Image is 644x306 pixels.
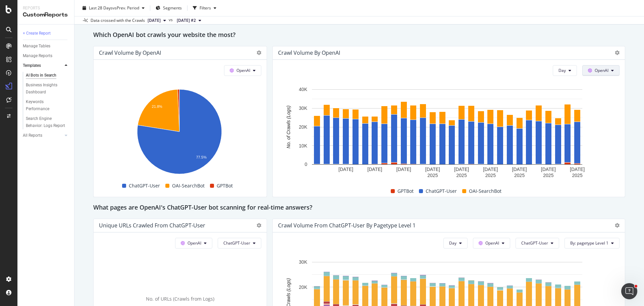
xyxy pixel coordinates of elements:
[145,16,169,25] button: [DATE]
[93,30,235,41] h2: Which OpenAI bot crawls your website the most?
[23,43,69,50] a: Manage Tables
[190,3,219,13] button: Filters
[469,187,501,195] span: OAI-SearchBot
[224,65,261,76] button: OpenAI
[93,30,625,41] div: Which OpenAI bot crawls your website the most?
[93,46,267,197] div: Crawl Volume by OpenAIOpenAIA chart.ChatGPT-UserOAI-SearchBotGPTBot
[26,82,64,96] div: Business Insights Dashboard
[23,30,51,37] div: + Create Report
[23,52,69,59] a: Manage Reports
[483,167,498,172] text: [DATE]
[565,238,620,249] button: By: pagetype Level 1
[172,182,205,190] span: OAI-SearchBot
[299,87,308,92] text: 40K
[99,86,260,180] svg: A chart.
[558,68,566,73] span: Day
[169,17,174,23] span: vs
[457,173,467,178] text: 2025
[299,105,308,111] text: 30K
[23,132,63,139] a: All Reports
[338,167,353,172] text: [DATE]
[595,68,608,73] span: OpenAI
[286,105,291,148] text: No. of Crawls (Logs)
[187,240,201,246] span: OpenAI
[473,238,510,249] button: OpenAI
[553,65,577,76] button: Day
[152,104,162,108] text: 21.8%
[91,17,145,24] div: Data crossed with the Crawls
[570,240,608,246] span: By: pagetype Level 1
[272,46,625,197] div: Crawl Volume by OpenAIDayOpenAIA chart.GPTBotChatGPT-UserOAI-SearchBot
[26,72,69,79] a: AI Bots in Search
[449,240,457,246] span: Day
[26,115,69,129] a: Search Engine Behavior: Logs Report
[236,68,250,73] span: OpenAI
[621,283,637,299] iframe: Intercom live chat
[514,173,525,178] text: 2025
[146,296,214,302] span: No. of URLs (Crawls from Logs)
[26,72,56,79] div: AI Bots in Search
[26,98,63,113] div: Keywords Performance
[427,173,438,178] text: 2025
[305,162,307,167] text: 0
[163,5,182,11] span: Segments
[485,173,496,178] text: 2025
[396,167,411,172] text: [DATE]
[367,167,382,172] text: [DATE]
[93,203,312,213] h2: What pages are OpenAI's ChatGPT-User bot scanning for real-time answers?
[175,238,212,249] button: OpenAI
[223,240,250,246] span: ChatGPT-User
[153,3,184,13] button: Segments
[278,222,416,229] div: Crawl Volume from ChatGPT-User by pagetype Level 1
[426,187,457,195] span: ChatGPT-User
[278,49,340,56] div: Crawl Volume by OpenAI
[23,62,63,69] a: Templates
[541,167,556,172] text: [DATE]
[93,203,625,213] div: What pages are OpenAI's ChatGPT-User bot scanning for real-time answers?
[299,285,308,290] text: 20K
[485,240,499,246] span: OpenAI
[113,5,139,11] span: vs Prev. Period
[200,5,211,11] div: Filters
[26,98,69,113] a: Keywords Performance
[397,187,414,195] span: GPTBot
[521,240,548,246] span: ChatGPT-User
[26,82,69,96] a: Business Insights Dashboard
[196,155,207,159] text: 77.5%
[570,167,585,172] text: [DATE]
[512,167,527,172] text: [DATE]
[129,182,160,190] span: ChatGPT-User
[23,11,69,19] div: CustomReports
[23,30,69,37] a: + Create Report
[23,5,69,11] div: Reports
[23,43,50,50] div: Manage Tables
[582,65,620,76] button: OpenAI
[23,52,52,59] div: Manage Reports
[425,167,440,172] text: [DATE]
[218,238,261,249] button: ChatGPT-User
[23,62,41,69] div: Templates
[148,17,161,24] span: 2025 Sep. 25th
[299,143,308,148] text: 10K
[23,132,42,139] div: All Reports
[278,86,616,180] svg: A chart.
[26,115,65,129] div: Search Engine Behavior: Logs Report
[299,259,308,265] text: 30K
[177,17,196,24] span: 2025 Aug. 29th #2
[99,49,161,56] div: Crawl Volume by OpenAI
[217,182,233,190] span: GPTBot
[99,222,205,229] div: Unique URLs Crawled from ChatGPT-User
[80,3,147,13] button: Last 28 DaysvsPrev. Period
[174,16,204,25] button: [DATE] #2
[89,5,113,11] span: Last 28 Days
[516,238,559,249] button: ChatGPT-User
[299,124,308,130] text: 20K
[543,173,553,178] text: 2025
[572,173,583,178] text: 2025
[454,167,469,172] text: [DATE]
[443,238,468,249] button: Day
